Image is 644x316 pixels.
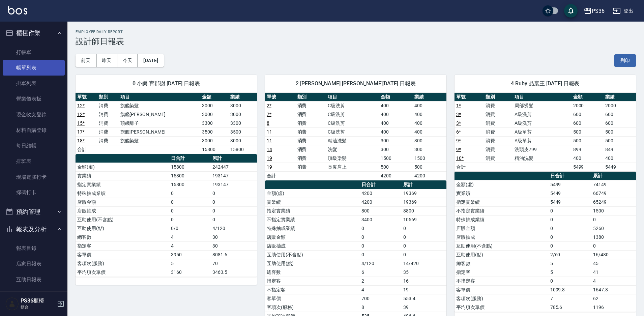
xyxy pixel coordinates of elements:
[76,250,169,259] td: 客單價
[3,240,65,256] a: 報表目錄
[513,101,571,110] td: 局部燙髮
[211,154,257,163] th: 累計
[296,93,326,102] th: 類別
[76,215,169,224] td: 互助使用(不含點)
[169,154,211,163] th: 日合計
[326,136,379,145] td: 精油洗髮
[76,145,97,154] td: 合計
[211,171,257,180] td: 193147
[326,145,379,154] td: 洗髮
[119,101,201,110] td: 旗艦染髮
[572,119,604,127] td: 600
[169,268,211,277] td: 3160
[455,172,636,312] table: a dense table
[267,147,272,152] a: 14
[549,259,591,268] td: 5
[3,24,65,42] button: 櫃檯作業
[211,215,257,224] td: 0
[76,241,169,250] td: 指定客
[455,285,549,294] td: 客單價
[379,101,413,110] td: 400
[413,136,446,145] td: 300
[455,163,484,171] td: 合計
[326,154,379,163] td: 頂級染髮
[21,297,55,304] h5: PS36櫃檯
[296,119,326,127] td: 消費
[463,80,628,87] span: 4 Ruby 品寰王 [DATE] 日報表
[604,110,636,119] td: 600
[360,277,402,285] td: 2
[296,163,326,171] td: 消費
[591,303,636,312] td: 1196
[360,215,402,224] td: 3400
[379,145,413,154] td: 300
[76,171,169,180] td: 實業績
[604,163,636,171] td: 5449
[484,127,513,136] td: 消費
[200,145,229,154] td: 15800
[84,80,249,87] span: 0 小樂 育郡謝 [DATE] 日報表
[360,259,402,268] td: 4/120
[379,171,413,180] td: 4200
[402,233,446,241] td: 0
[265,93,296,102] th: 單號
[97,101,119,110] td: 消費
[413,145,446,154] td: 300
[591,172,636,180] th: 累計
[360,198,402,206] td: 4200
[296,101,326,110] td: 消費
[484,145,513,154] td: 消費
[97,127,119,136] td: 消費
[513,127,571,136] td: A級單剪
[484,136,513,145] td: 消費
[211,268,257,277] td: 3463.5
[402,285,446,294] td: 19
[591,250,636,259] td: 16/480
[211,189,257,198] td: 0
[3,45,65,60] a: 打帳單
[581,4,607,18] button: PS36
[402,206,446,215] td: 8800
[76,224,169,233] td: 互助使用(點)
[360,180,402,189] th: 日合計
[379,110,413,119] td: 400
[200,110,229,119] td: 3000
[572,145,604,154] td: 899
[591,198,636,206] td: 65249
[3,107,65,122] a: 現金收支登錄
[273,80,438,87] span: 2 [PERSON_NAME] [PERSON_NAME][DATE] 日報表
[484,110,513,119] td: 消費
[296,127,326,136] td: 消費
[3,76,65,91] a: 掛單列表
[413,119,446,127] td: 400
[402,215,446,224] td: 10569
[3,91,65,107] a: 營業儀表板
[211,163,257,171] td: 242447
[3,153,65,169] a: 排班表
[455,93,484,102] th: 單號
[604,101,636,110] td: 2000
[229,127,257,136] td: 3500
[379,93,413,102] th: 金額
[402,241,446,250] td: 0
[455,277,549,285] td: 不指定客
[572,101,604,110] td: 2000
[200,101,229,110] td: 3000
[591,277,636,285] td: 4
[296,145,326,154] td: 消費
[211,241,257,250] td: 30
[413,154,446,163] td: 1500
[169,250,211,259] td: 3950
[513,110,571,119] td: A級洗剪
[265,250,360,259] td: 互助使用(不含點)
[76,163,169,171] td: 金額(虛)
[5,297,19,311] img: Person
[3,122,65,138] a: 材料自購登錄
[572,163,604,171] td: 5499
[455,241,549,250] td: 互助使用(不含點)
[572,110,604,119] td: 600
[549,277,591,285] td: 0
[402,180,446,189] th: 累計
[265,277,360,285] td: 指定客
[604,127,636,136] td: 500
